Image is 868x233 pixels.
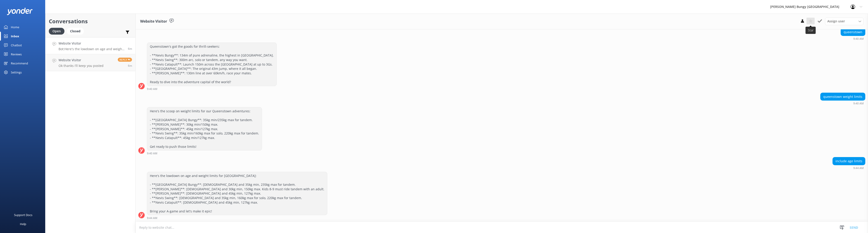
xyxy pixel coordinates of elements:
div: Chatbot [11,41,22,50]
p: Bot: Here's the lowdown on age and weight limits for [GEOGRAPHIC_DATA]: - **[GEOGRAPHIC_DATA] Bun... [59,47,125,51]
div: Home [11,23,19,32]
span: Sep 14 2025 09:44am (UTC +12:00) Pacific/Auckland [128,47,132,51]
div: Here's the lowdown on age and weight limits for [GEOGRAPHIC_DATA]: - **[GEOGRAPHIC_DATA] Bungy**:... [147,172,327,215]
h4: Website Visitor [59,41,125,46]
strong: 9:44 AM [853,167,864,169]
span: Assign user [827,19,845,24]
div: Reviews [11,50,22,59]
strong: 9:40 AM [853,102,864,105]
a: Website VisitorBot:Here's the lowdown on age and weight limits for [GEOGRAPHIC_DATA]: - **[GEOGRA... [45,37,135,54]
div: Sep 14 2025 09:40am (UTC +12:00) Pacific/Auckland [841,37,865,40]
div: Assign User [825,18,863,25]
div: Closed [67,28,84,35]
div: Open [49,28,64,35]
div: Sep 14 2025 09:40am (UTC +12:00) Pacific/Auckland [820,102,865,105]
div: Sep 14 2025 09:40am (UTC +12:00) Pacific/Auckland [147,87,277,90]
div: Queenstown's got the goods for thrill-seekers: - **Nevis Bungy**: 134m of pure adrenaline, the hi... [147,43,276,86]
h3: Website Visitor [140,19,167,24]
div: Inbox [11,32,19,41]
div: queenstown [841,28,865,36]
span: Reply [118,58,132,62]
div: Help [20,219,26,228]
div: Settings [11,68,22,77]
a: Website VisitorOk thanks I’ll keep you postedReply6m [45,54,135,71]
div: Sep 14 2025 09:44am (UTC +12:00) Pacific/Auckland [147,216,327,219]
div: Here's the scoop on weight limits for our Queenstown adventures: - **[GEOGRAPHIC_DATA] Bungy**: 3... [147,107,262,150]
h2: Conversations [49,17,132,26]
p: Ok thanks I’ll keep you posted [59,64,104,68]
a: Open [49,28,67,33]
div: Support Docs [14,210,32,219]
div: include age limits [833,157,865,165]
h4: Website Visitor [59,58,104,63]
strong: 9:40 AM [853,38,864,40]
div: queenstown weight limits [821,93,865,101]
strong: 9:44 AM [147,217,157,219]
strong: 9:40 AM [147,152,157,155]
div: Recommend [11,59,28,68]
strong: 9:40 AM [147,88,157,90]
div: Sep 14 2025 09:40am (UTC +12:00) Pacific/Auckland [147,152,262,155]
img: yonder-white-logo.png [7,8,33,15]
span: Sep 14 2025 09:41am (UTC +12:00) Pacific/Auckland [128,64,132,68]
div: Sep 14 2025 09:44am (UTC +12:00) Pacific/Auckland [833,166,865,169]
a: Closed [67,28,86,33]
